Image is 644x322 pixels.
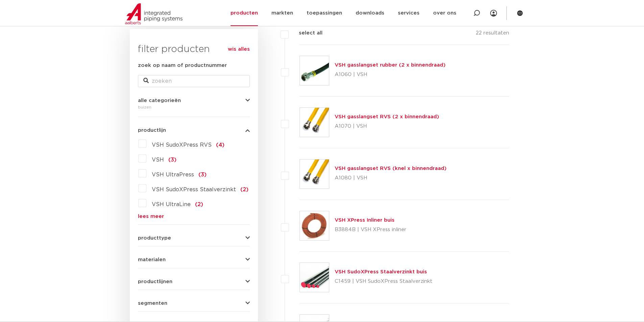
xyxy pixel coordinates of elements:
input: zoeken [138,75,250,87]
span: materialen [138,257,166,262]
button: producttype [138,236,250,241]
span: VSH [152,157,164,163]
span: productlijnen [138,279,172,284]
a: VSH gasslangset RVS (2 x binnendraad) [335,114,439,119]
p: A1080 | VSH [335,173,447,183]
span: (2) [195,202,203,207]
img: Thumbnail for VSH gasslangset RVS (knel x binnendraad) [300,159,329,189]
span: (4) [216,142,224,148]
p: C1459 | VSH SudoXPress Staalverzinkt [335,276,432,287]
span: VSH UltraPress [152,172,194,177]
h3: filter producten [138,43,250,56]
img: Thumbnail for VSH XPress Inliner buis [300,211,329,240]
p: B3884B | VSH XPress inliner [335,224,406,235]
a: lees meer [138,214,250,219]
a: VSH gasslangset rubber (2 x binnendraad) [335,63,446,68]
span: VSH SudoXPress Staalverzinkt [152,187,236,192]
button: segmenten [138,301,250,306]
img: Thumbnail for VSH gasslangset RVS (2 x binnendraad) [300,108,329,137]
a: VSH XPress Inliner buis [335,218,395,223]
span: (3) [198,172,207,177]
span: (2) [240,187,248,192]
div: buizen [138,103,250,111]
button: alle categorieën [138,98,250,103]
button: productlijnen [138,279,250,284]
span: VSH UltraLine [152,202,191,207]
img: Thumbnail for VSH gasslangset rubber (2 x binnendraad) [300,56,329,85]
button: productlijn [138,128,250,133]
span: alle categorieën [138,98,181,103]
a: VSH SudoXPress Staalverzinkt buis [335,269,427,274]
span: producttype [138,236,171,241]
label: select all [289,29,323,37]
button: materialen [138,257,250,262]
a: VSH gasslangset RVS (knel x binnendraad) [335,166,447,171]
label: zoek op naam of productnummer [138,61,227,70]
img: Thumbnail for VSH SudoXPress Staalverzinkt buis [300,263,329,292]
span: segmenten [138,301,167,306]
p: A1060 | VSH [335,69,446,80]
p: A1070 | VSH [335,121,439,132]
a: wis alles [228,45,250,53]
span: productlijn [138,128,166,133]
span: (3) [168,157,176,163]
span: VSH SudoXPress RVS [152,142,212,148]
p: 22 resultaten [476,29,509,40]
